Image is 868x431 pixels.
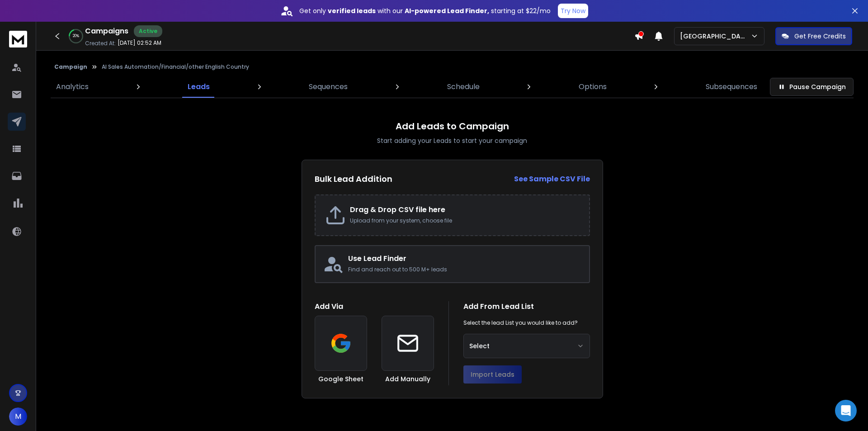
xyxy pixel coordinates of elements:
[102,63,249,71] p: AI Sales Automation/Financial/other English Country
[579,81,607,92] p: Options
[680,32,750,41] p: [GEOGRAPHIC_DATA]
[794,32,846,41] p: Get Free Credits
[558,4,588,18] button: Try Now
[561,6,585,15] p: Try Now
[405,6,489,15] strong: AI-powered Lead Finder,
[706,81,757,92] p: Subsequences
[770,78,854,96] button: Pause Campaign
[442,76,485,98] a: Schedule
[463,301,590,312] h1: Add From Lead List
[775,27,852,45] button: Get Free Credits
[385,374,430,384] h3: Add Manually
[348,253,582,264] h2: Use Lead Finder
[134,25,162,37] div: Active
[182,76,215,98] a: Leads
[350,217,580,224] p: Upload from your system, choose file
[573,76,612,98] a: Options
[514,174,590,185] a: See Sample CSV File
[85,26,128,37] h1: Campaigns
[328,6,376,15] strong: verified leads
[9,407,27,426] button: M
[303,76,353,98] a: Sequences
[188,81,210,92] p: Leads
[299,6,551,15] p: Get only with our starting at $22/mo
[118,39,161,47] p: [DATE] 02:52 AM
[469,341,490,350] span: Select
[54,63,87,71] button: Campaign
[350,204,580,215] h2: Drag & Drop CSV file here
[463,319,578,327] p: Select the lead List you would like to add?
[514,174,590,184] strong: See Sample CSV File
[315,301,434,312] h1: Add Via
[73,33,79,39] p: 20 %
[56,81,89,92] p: Analytics
[9,31,27,47] img: logo
[318,374,363,384] h3: Google Sheet
[396,120,509,133] h1: Add Leads to Campaign
[85,40,116,47] p: Created At:
[700,76,763,98] a: Subsequences
[447,81,480,92] p: Schedule
[309,81,348,92] p: Sequences
[377,136,527,145] p: Start adding your Leads to start your campaign
[315,173,392,185] h2: Bulk Lead Addition
[835,400,857,422] div: Open Intercom Messenger
[348,266,582,273] p: Find and reach out to 500 M+ leads
[51,76,94,98] a: Analytics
